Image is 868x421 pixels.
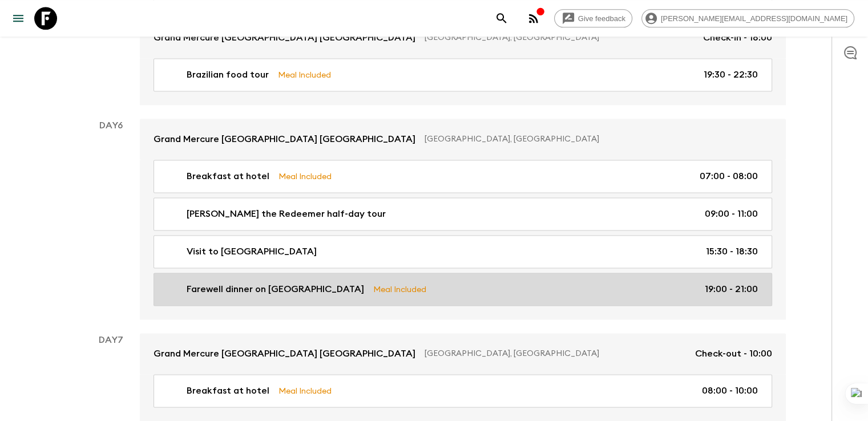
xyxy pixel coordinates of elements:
[703,31,772,44] p: Check-in - 18:00
[490,7,513,30] button: search adventures
[7,7,30,30] button: menu
[695,347,772,361] p: Check-out - 10:00
[425,348,686,359] p: [GEOGRAPHIC_DATA], [GEOGRAPHIC_DATA]
[140,119,786,160] a: Grand Mercure [GEOGRAPHIC_DATA] [GEOGRAPHIC_DATA][GEOGRAPHIC_DATA], [GEOGRAPHIC_DATA]
[425,133,763,145] p: [GEOGRAPHIC_DATA], [GEOGRAPHIC_DATA]
[373,283,426,295] p: Meal Included
[700,169,758,183] p: 07:00 - 08:00
[187,384,269,398] p: Breakfast at hotel
[572,14,632,23] span: Give feedback
[140,333,786,374] a: Grand Mercure [GEOGRAPHIC_DATA] [GEOGRAPHIC_DATA][GEOGRAPHIC_DATA], [GEOGRAPHIC_DATA]Check-out - ...
[154,31,415,44] p: Grand Mercure [GEOGRAPHIC_DATA] [GEOGRAPHIC_DATA]
[154,58,772,91] a: Brazilian food tourMeal Included19:30 - 22:30
[187,68,269,82] p: Brazilian food tour
[83,119,140,132] p: Day 6
[554,9,632,27] a: Give feedback
[278,68,331,81] p: Meal Included
[187,207,386,221] p: [PERSON_NAME] the Redeemer half-day tour
[641,9,854,27] div: [PERSON_NAME][EMAIL_ADDRESS][DOMAIN_NAME]
[154,160,772,193] a: Breakfast at hotelMeal Included07:00 - 08:00
[154,235,772,268] a: Visit to [GEOGRAPHIC_DATA]15:30 - 18:30
[705,282,758,296] p: 19:00 - 21:00
[140,17,786,58] a: Grand Mercure [GEOGRAPHIC_DATA] [GEOGRAPHIC_DATA][GEOGRAPHIC_DATA], [GEOGRAPHIC_DATA]Check-in - 1...
[154,374,772,407] a: Breakfast at hotelMeal Included08:00 - 10:00
[706,245,758,258] p: 15:30 - 18:30
[187,245,317,258] p: Visit to [GEOGRAPHIC_DATA]
[154,132,415,146] p: Grand Mercure [GEOGRAPHIC_DATA] [GEOGRAPHIC_DATA]
[187,169,269,183] p: Breakfast at hotel
[704,68,758,82] p: 19:30 - 22:30
[154,347,415,361] p: Grand Mercure [GEOGRAPHIC_DATA] [GEOGRAPHIC_DATA]
[154,273,772,306] a: Farewell dinner on [GEOGRAPHIC_DATA]Meal Included19:00 - 21:00
[278,170,332,183] p: Meal Included
[187,282,364,296] p: Farewell dinner on [GEOGRAPHIC_DATA]
[278,384,332,397] p: Meal Included
[705,207,758,221] p: 09:00 - 11:00
[425,32,694,43] p: [GEOGRAPHIC_DATA], [GEOGRAPHIC_DATA]
[83,333,140,347] p: Day 7
[154,197,772,230] a: [PERSON_NAME] the Redeemer half-day tour09:00 - 11:00
[655,14,854,23] span: [PERSON_NAME][EMAIL_ADDRESS][DOMAIN_NAME]
[702,384,758,398] p: 08:00 - 10:00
